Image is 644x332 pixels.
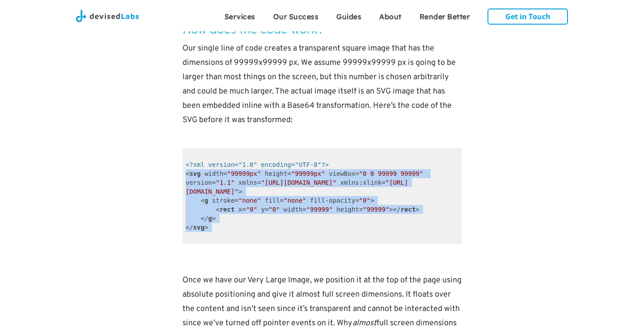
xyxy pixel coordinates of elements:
a: Get in Touch [487,9,568,25]
span: xmlns [238,179,257,186]
a: About [370,4,411,27]
span: width [204,170,223,177]
span: y [261,206,265,213]
span: fill [265,197,280,204]
span: < = = = = = = > [186,170,427,195]
span: "0" [269,206,280,213]
span: fill-opacity [310,197,355,204]
span: height [265,170,288,177]
span: "none" [238,197,261,204]
span: x [238,206,242,213]
span: "0 0 99999 99999" [359,170,423,177]
span: g [204,197,208,204]
span: rect [401,206,416,213]
span: xmlns:xlink [340,179,382,186]
span: stroke [212,197,235,204]
span: g [208,215,212,222]
em: almost [352,318,377,328]
span: "[URL][DOMAIN_NAME]" [261,179,337,186]
span: viewBox [329,170,355,177]
span: rect [220,206,235,213]
a: Render Better [411,4,479,27]
span: svg [189,170,200,177]
a: Our Success [264,4,328,27]
span: version [186,179,212,186]
span: "99999px" [291,170,325,177]
span: "99999" [363,206,389,213]
span: "[URL][DOMAIN_NAME]" [186,179,408,195]
span: "1.1" [216,179,234,186]
span: < = = = > [201,197,374,204]
strong: Get in Touch [505,12,551,21]
a: Services [216,4,264,27]
span: <?xml version="1.0" encoding="UTF-8"?> [186,161,329,168]
span: height [336,206,359,213]
span: </ > [393,206,419,213]
span: "99999" [306,206,333,213]
span: "0" [359,197,370,204]
span: "none" [284,197,306,204]
span: < = = = = > [216,206,393,213]
span: "0" [246,206,257,213]
a: Guides [327,4,370,27]
span: </ > [201,215,216,222]
span: "99999px" [227,170,261,177]
span: </ > [186,224,208,231]
span: width [284,206,302,213]
p: Our single line of code creates a transparent square image that has the dimensions of 99999x99999... [182,42,462,142]
span: svg [193,224,204,231]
